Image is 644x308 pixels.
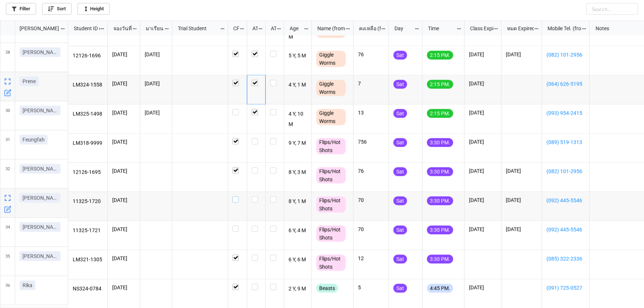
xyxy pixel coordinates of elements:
[506,167,537,174] p: [DATE]
[427,255,453,263] div: 3:30 PM.
[506,196,537,204] p: [DATE]
[112,225,135,233] p: [DATE]
[427,284,453,293] div: 4:45 PM.
[6,247,10,276] span: 35
[393,80,407,89] div: Sat
[355,24,381,32] div: คงเหลือ (from Nick Name)
[73,138,103,148] p: LM318-9999
[112,109,135,116] p: [DATE]
[393,109,407,118] div: Sat
[145,109,168,116] p: [DATE]
[358,51,384,58] p: 76
[23,77,36,85] p: Prene
[69,24,100,32] div: Student ID (from [PERSON_NAME] Name)
[393,284,407,293] div: Sat
[316,80,346,96] div: Giggle Worms
[141,24,165,32] div: มาเรียน
[289,80,307,90] p: 4 Y, 1 M
[427,167,453,176] div: 3:30 PM.
[15,24,60,32] div: [PERSON_NAME] Name
[6,43,10,72] span: 28
[316,109,346,125] div: Giggle Worms
[358,196,384,204] p: 70
[547,196,585,204] a: (092) 445-5546
[6,101,10,130] span: 30
[316,51,346,67] div: Giggle Worms
[547,51,585,59] a: (082) 101-2956
[469,167,497,174] p: [DATE]
[285,24,304,32] div: Age
[358,109,384,116] p: 13
[73,196,103,207] p: 11325-1720
[145,80,168,87] p: [DATE]
[73,255,103,265] p: LM321-1305
[112,138,135,145] p: [DATE]
[316,196,346,212] div: Flips/Hot Shots
[358,225,384,233] p: 70
[547,138,585,146] a: (089) 519-1313
[427,196,453,205] div: 3:30 PM.
[229,24,240,32] div: CF
[316,138,346,154] div: Flips/Hot Shots
[248,24,258,32] div: ATT
[112,167,135,174] p: [DATE]
[6,276,10,305] span: 36
[547,255,585,263] a: (085) 322-2336
[73,51,103,61] p: 12126-1696
[358,80,384,87] p: 7
[23,48,58,56] p: [PERSON_NAME]
[393,167,407,176] div: Sat
[289,138,307,148] p: 9 Y, 7 M
[289,167,307,177] p: 8 Y, 3 M
[289,225,307,236] p: 6 Y, 4 M
[316,255,346,271] div: Flips/Hot Shots
[316,225,346,242] div: Flips/Hot Shots
[543,24,582,32] div: Mobile Tel. (from Nick Name)
[313,24,345,32] div: Name (from Class)
[23,165,58,172] p: [PERSON_NAME]
[424,24,457,32] div: Time
[393,225,407,234] div: Sat
[289,284,307,294] p: 2 Y, 9 M
[0,21,68,36] div: grid
[469,225,497,233] p: [DATE]
[469,109,497,116] p: [DATE]
[73,225,103,236] p: 11325-1721
[73,109,103,119] p: LM325-1498
[393,138,407,147] div: Sat
[469,80,497,87] p: [DATE]
[358,138,384,145] p: 756
[6,130,10,159] span: 31
[23,281,32,289] p: Rika
[503,24,534,32] div: หมด Expired date (from [PERSON_NAME] Name)
[547,109,585,117] a: (093) 954-2415
[466,24,493,32] div: Class Expiration
[6,159,10,188] span: 32
[469,284,497,291] p: [DATE]
[289,109,307,129] p: 4 Y, 10 M
[42,3,72,15] a: Sort
[316,284,338,293] div: Beasts
[547,284,585,292] a: (091) 725-0527
[393,196,407,205] div: Sat
[73,80,103,90] p: LM324-1558
[78,3,110,15] a: Height
[289,196,307,207] p: 8 Y, 1 M
[427,225,453,234] div: 3:30 PM.
[112,255,135,262] p: [DATE]
[23,107,58,114] p: [PERSON_NAME]
[506,51,537,58] p: [DATE]
[390,24,414,32] div: Day
[586,3,638,15] input: Search...
[469,51,497,58] p: [DATE]
[6,218,10,246] span: 34
[23,194,58,201] p: [PERSON_NAME]
[289,255,307,265] p: 6 Y, 6 M
[112,51,135,58] p: [DATE]
[547,80,585,88] a: (064) 626-5195
[358,284,384,291] p: 5
[393,255,407,263] div: Sat
[358,255,384,262] p: 12
[427,51,453,59] div: 2:15 PM.
[6,3,36,15] a: Filter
